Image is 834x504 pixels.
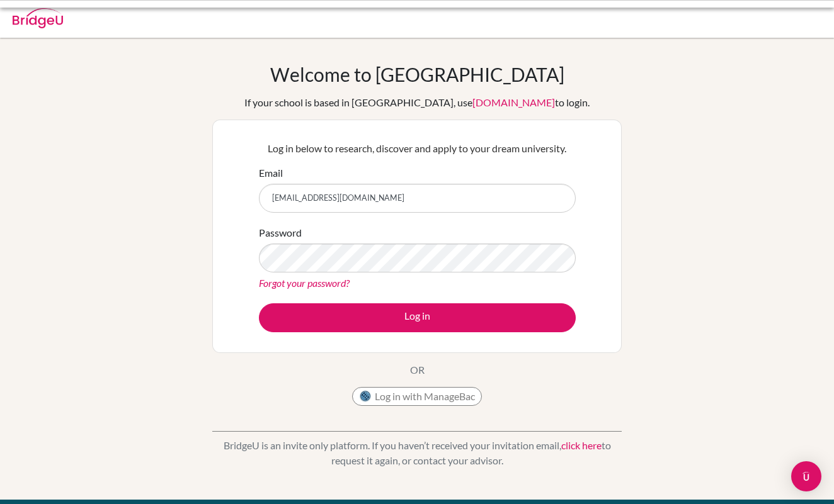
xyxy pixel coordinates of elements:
[410,362,425,378] p: OR
[270,63,564,86] h1: Welcome to [GEOGRAPHIC_DATA]
[259,277,350,289] a: Forgot your password?
[212,438,622,468] p: BridgeU is an invite only platform. If you haven’t received your invitation email, to request it ...
[13,8,63,28] img: Bridge-U
[244,95,590,110] div: If your school is based in [GEOGRAPHIC_DATA], use to login.
[472,96,555,108] a: [DOMAIN_NAME]
[791,461,821,491] div: Open Intercom Messenger
[259,165,283,181] label: Email
[259,225,302,240] label: Password
[561,439,602,451] a: click here
[352,387,482,406] button: Log in with ManageBac
[259,303,576,332] button: Log in
[259,141,576,156] p: Log in below to research, discover and apply to your dream university.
